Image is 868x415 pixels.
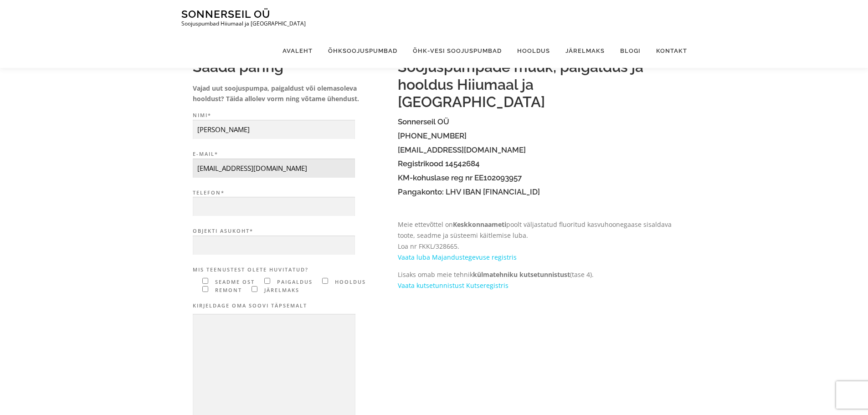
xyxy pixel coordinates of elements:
p: Soojuspumbad Hiiumaal ja [GEOGRAPHIC_DATA] [181,20,306,27]
a: Sonnerseil OÜ [181,8,270,20]
span: järelmaks [262,287,299,293]
h4: Pangakonto: LHV IBAN [FINANCIAL_ID] [398,188,676,196]
input: E-mail* [193,159,355,178]
h4: [PHONE_NUMBER] [398,132,676,140]
a: Õhksoojuspumbad [320,34,405,68]
strong: Vajad uut soojuspumpa, paigaldust või olemasoleva hooldust? Täida allolev vorm ning võtame ühendust. [193,84,359,103]
a: Järelmaks [558,34,612,68]
strong: külmatehniku kutsetunnistust [473,270,570,279]
p: Meie ettevõttel on poolt väljastatud fluoritud kasvuhoonegaase sisaldava toote, seadme ja süsteem... [398,219,676,262]
label: Objekti asukoht* [193,227,389,255]
input: Objekti asukoht* [193,236,355,255]
label: Nimi* [193,111,389,139]
label: Kirjeldage oma soovi täpsemalt [193,302,389,310]
span: remont [213,287,242,293]
input: Telefon* [193,197,355,216]
label: Mis teenustest olete huvitatud? [193,266,389,274]
label: E-mail* [193,150,389,178]
h2: Soojuspumpade müük, paigaldus ja hooldus Hiiumaal ja [GEOGRAPHIC_DATA] [398,58,676,111]
input: Nimi* [193,120,355,139]
h4: Sonnerseil OÜ [398,118,676,126]
span: hooldus [333,278,366,285]
a: [EMAIL_ADDRESS][DOMAIN_NAME] [398,145,526,154]
span: paigaldus [275,278,313,285]
label: Telefon* [193,189,389,217]
a: Õhk-vesi soojuspumbad [405,34,509,68]
a: Blogi [612,34,648,68]
h4: Registrikood 14542684 [398,159,676,168]
a: Vaata kutsetunnistust Kutseregistris [398,281,508,290]
a: Hooldus [509,34,558,68]
p: Lisaks omab meie tehnik (tase 4). [398,269,676,291]
strong: Keskkonnaameti [453,220,506,229]
a: Avaleht [275,34,320,68]
a: Vaata luba Majandustegevuse registris [398,253,517,261]
a: Kontakt [648,34,687,68]
h4: KM-kohuslase reg nr EE102093957 [398,174,676,182]
span: seadme ost [213,278,255,285]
